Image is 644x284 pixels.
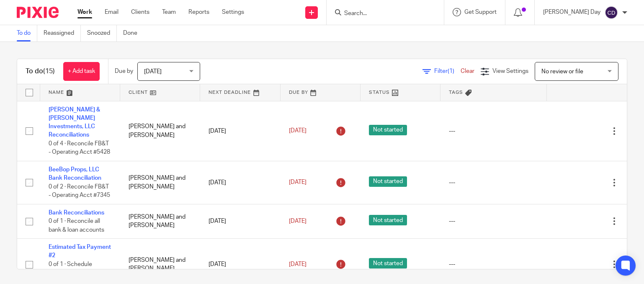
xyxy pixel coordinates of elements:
div: --- [449,178,538,187]
span: Get Support [464,9,497,15]
a: Reports [188,8,209,16]
a: Clear [461,68,474,74]
div: --- [449,217,538,225]
span: [DATE] [144,69,162,75]
a: To do [17,25,37,41]
span: [DATE] [289,218,307,224]
td: [PERSON_NAME] and [PERSON_NAME] [120,161,200,204]
a: Settings [222,8,244,16]
td: [DATE] [200,101,280,161]
p: [PERSON_NAME] Day [543,8,600,16]
a: Bank Reconciliations [49,210,104,216]
h1: To do [26,67,55,76]
td: [PERSON_NAME] and [PERSON_NAME] [120,101,200,161]
span: 0 of 2 · Reconcile FB&T - Operating Acct #7345 [49,184,110,199]
span: 0 of 1 · Reconcile all bank & loan accounts [49,218,104,233]
a: + Add task [63,62,100,81]
a: Reassigned [44,25,81,41]
span: Not started [369,176,407,187]
a: [PERSON_NAME] & [PERSON_NAME] Investments, LLC Reconciliations [49,107,100,138]
span: [DATE] [289,261,307,267]
a: Clients [131,8,149,16]
div: --- [449,127,538,135]
td: [DATE] [200,204,280,238]
img: svg%3E [605,6,618,19]
a: Work [77,8,92,16]
a: Email [105,8,118,16]
span: Filter [434,68,461,74]
span: [DATE] [289,128,307,134]
td: [DATE] [200,161,280,204]
td: [PERSON_NAME] and [PERSON_NAME] [120,204,200,238]
img: Pixie [17,7,59,18]
a: Team [162,8,176,16]
span: [DATE] [289,180,307,186]
span: (1) [448,68,454,74]
span: View Settings [492,68,528,74]
span: 0 of 4 · Reconcile FB&T - Operating Acct #5428 [49,141,110,155]
span: Not started [369,215,407,225]
a: Estimated Tax Payment #2 [49,244,111,258]
span: Tags [449,90,463,95]
span: Not started [369,258,407,269]
div: --- [449,260,538,269]
input: Search [343,10,419,18]
p: Due by [115,67,133,75]
span: (15) [43,68,55,75]
span: Not started [369,125,407,135]
a: Done [123,25,144,41]
a: BeeBop Props, LLC Bank Reconciliation [49,167,101,181]
span: No review or file [541,69,583,75]
a: Snoozed [87,25,117,41]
